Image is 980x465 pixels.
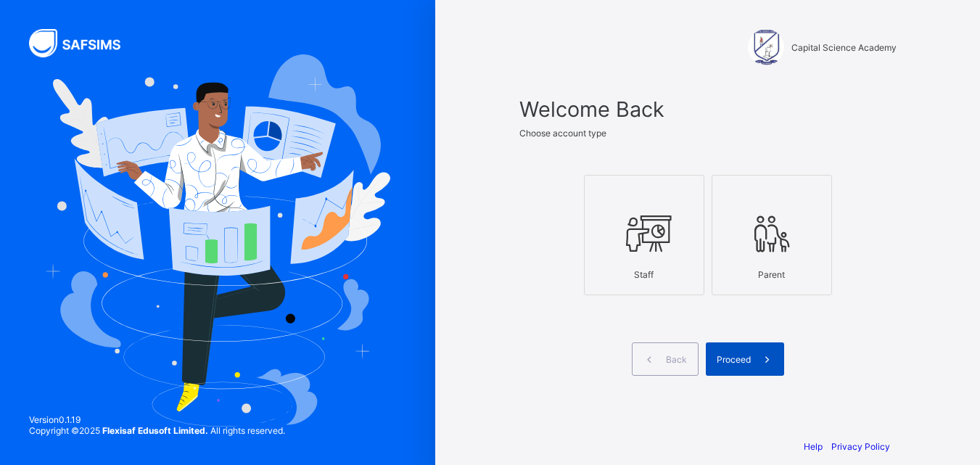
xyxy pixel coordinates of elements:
[592,262,696,287] div: Staff
[102,425,208,436] strong: Flexisaf Edusoft Limited.
[45,54,390,426] img: Hero Image
[717,354,751,365] span: Proceed
[519,96,897,122] span: Welcome Back
[791,42,897,53] span: Capital Science Academy
[666,354,687,365] span: Back
[804,441,823,452] a: Help
[29,425,285,436] span: Copyright © 2025 All rights reserved.
[29,414,285,425] span: Version 0.1.19
[831,441,890,452] a: Privacy Policy
[29,29,138,57] img: SAFSIMS Logo
[519,128,606,139] span: Choose account type
[720,262,824,287] div: Parent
